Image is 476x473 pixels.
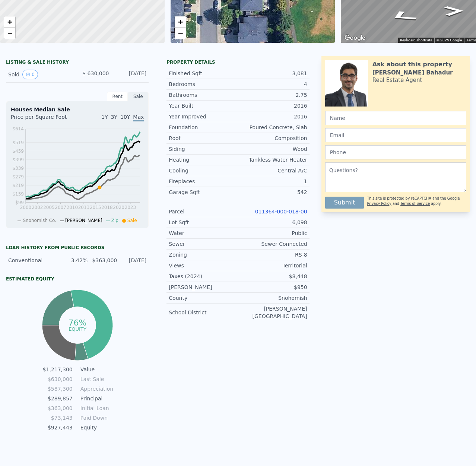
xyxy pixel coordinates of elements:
tspan: 2007 [55,205,66,210]
button: View historical data [22,70,38,79]
button: Keyboard shortcuts [400,38,432,43]
tspan: $519 [12,140,24,145]
tspan: $159 [12,191,24,197]
div: [PERSON_NAME] [169,283,238,291]
div: [DATE] [121,257,146,264]
div: Wood [238,145,307,153]
tspan: $339 [12,166,24,171]
div: Water [169,229,238,237]
div: 1 [238,178,307,185]
div: This site is protected by reCAPTCHA and the Google and apply. [367,194,466,209]
div: Roof [169,134,238,142]
tspan: $219 [12,183,24,188]
tspan: $459 [12,149,24,154]
div: Garage Sqft [169,188,238,196]
a: Zoom in [4,16,15,28]
a: Zoom in [175,16,186,28]
a: Zoom out [175,28,186,39]
td: Paid Down [79,414,112,422]
td: Equity [79,423,112,432]
a: Privacy Policy [367,201,391,206]
a: Terms of Service [400,201,430,206]
button: Submit [325,197,364,209]
div: 2.75 [238,91,307,99]
div: $363,000 [92,257,117,264]
span: + [7,17,12,26]
div: 2016 [238,113,307,120]
tspan: 2002 [32,205,43,210]
div: 3,081 [238,70,307,77]
div: Sewer Connected [238,240,307,248]
div: [PERSON_NAME] Bahadur [372,69,453,76]
div: Year Improved [169,113,238,120]
div: 3.42% [63,257,88,264]
span: Sale [127,218,137,223]
div: Parcel [169,208,238,215]
input: Email [325,128,466,142]
a: 011364-000-018-00 [255,209,307,215]
div: Ask about this property [372,60,452,69]
input: Phone [325,145,466,159]
div: Loan history from public records [6,245,149,251]
div: Foundation [169,124,238,131]
span: 3Y [111,114,117,120]
tspan: $614 [12,126,24,131]
div: Composition [238,134,307,142]
td: Appreciation [79,385,112,393]
div: Finished Sqft [169,70,238,77]
span: [PERSON_NAME] [65,218,102,223]
div: Real Estate Agent [372,76,422,84]
div: Rent [107,92,128,101]
div: Year Built [169,102,238,109]
div: Taxes (2024) [169,273,238,280]
div: School District [169,309,238,316]
div: Property details [166,59,309,65]
span: Snohomish Co. [23,218,56,223]
div: Public [238,229,307,237]
tspan: equity [69,326,86,331]
span: 10Y [120,114,130,120]
div: 542 [238,188,307,196]
div: Price per Square Foot [11,113,77,125]
td: $587,300 [42,385,73,393]
div: Cooling [169,167,238,174]
div: [PERSON_NAME][GEOGRAPHIC_DATA] [238,305,307,320]
tspan: 76% [68,318,86,327]
path: Go South, 105th Pl W [436,3,472,18]
tspan: 2000 [20,205,32,210]
td: $630,000 [42,375,73,383]
td: $363,000 [42,404,73,412]
div: Heating [169,156,238,164]
div: Conventional [8,257,58,264]
div: Sale [128,92,149,101]
span: − [7,28,12,38]
span: 1Y [101,114,108,120]
a: Zoom out [4,28,15,39]
div: Poured Concrete, Slab [238,124,307,131]
span: Zip [111,218,118,223]
td: $1,217,300 [42,365,73,374]
div: Siding [169,145,238,153]
div: $8,448 [238,273,307,280]
td: Principal [79,394,112,403]
td: Initial Loan [79,404,112,412]
div: Estimated Equity [6,276,149,282]
td: $289,857 [42,394,73,403]
path: Go Northwest, 105th Pl W [377,7,429,25]
td: Last Sale [79,375,112,383]
tspan: 2018 [101,205,113,210]
tspan: 2005 [43,205,55,210]
td: $73,143 [42,414,73,422]
div: Houses Median Sale [11,106,144,113]
span: − [178,28,183,38]
div: Tankless Water Heater [238,156,307,164]
div: Lot Sqft [169,219,238,226]
div: [DATE] [115,70,146,79]
span: © 2025 Google [437,38,462,42]
span: + [178,17,183,26]
img: Google [343,33,367,43]
tspan: 2023 [125,205,136,210]
a: Open this area in Google Maps (opens a new window) [343,33,367,43]
span: Max [133,114,144,121]
div: 2016 [238,102,307,109]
